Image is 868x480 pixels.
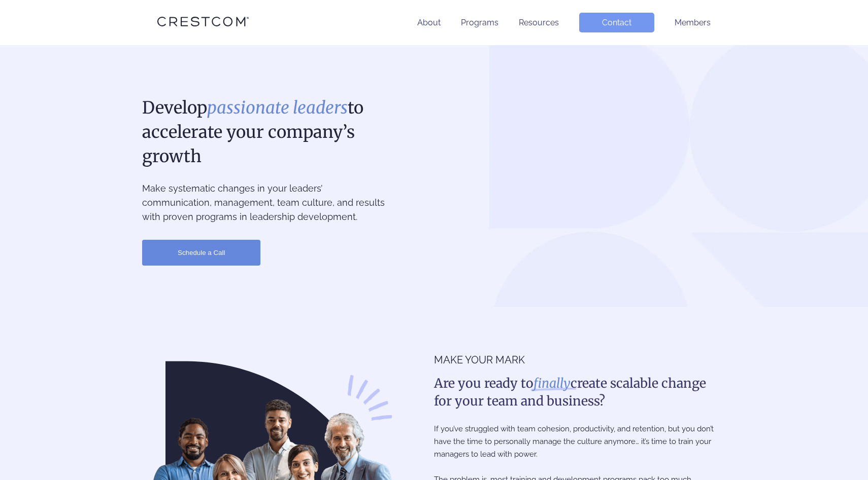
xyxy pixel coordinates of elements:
i: finally [533,375,571,391]
h1: Develop to accelerate your company’s growth [142,96,389,169]
p: If you’ve struggled with team cohesion, productivity, and retention, but you don’t have the time ... [434,423,726,461]
button: Schedule a Call [142,240,260,266]
a: Contact [579,13,654,32]
p: Make systematic changes in your leaders’ communication, management, team culture, and results wit... [142,181,389,224]
a: About [417,18,441,27]
i: passionate leaders [207,97,348,118]
span: MAKE YOUR MARK [434,352,726,367]
iframe: YouTube video player [443,96,726,269]
a: Members [675,18,711,27]
a: Resources [519,18,559,27]
h2: Are you ready to create scalable change for your team and business? [434,375,726,410]
a: Programs [461,18,498,27]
